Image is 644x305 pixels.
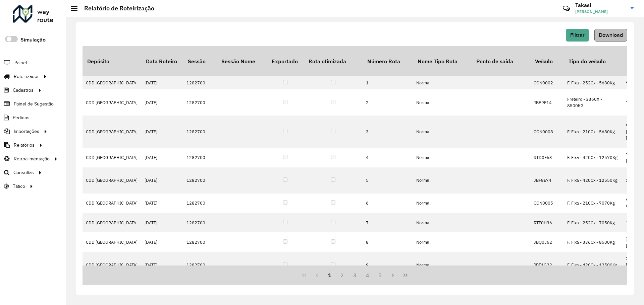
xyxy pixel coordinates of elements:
[83,148,141,167] td: CDD [GEOGRAPHIC_DATA]
[530,232,564,252] td: JBQ0J62
[413,167,472,194] td: Normal
[14,128,39,135] span: Importações
[530,194,564,213] td: CON0005
[564,167,623,194] td: F. Fixa - 420Cx - 12550Kg
[83,46,141,76] th: Depósito
[83,194,141,213] td: CDD [GEOGRAPHIC_DATA]
[267,46,304,76] th: Exportado
[83,213,141,232] td: CDD [GEOGRAPHIC_DATA]
[14,155,50,162] span: Retroalimentação
[564,116,623,148] td: F. Fixa - 210Cx - 5680Kg
[14,142,35,149] span: Relatórios
[13,169,34,176] span: Consultas
[564,213,623,232] td: F. Fixa - 252Cx - 7050Kg
[363,232,413,252] td: 8
[363,213,413,232] td: 7
[413,116,472,148] td: Normal
[361,269,374,282] button: 4
[413,194,472,213] td: Normal
[564,76,623,89] td: F. Fixa - 252Cx - 5680Kg
[594,29,627,42] button: Download
[141,89,183,116] td: [DATE]
[348,269,361,282] button: 3
[13,87,34,94] span: Cadastros
[183,167,217,194] td: 1282700
[413,252,472,278] td: Normal
[530,46,564,76] th: Veículo
[141,167,183,194] td: [DATE]
[336,269,348,282] button: 2
[570,32,585,38] span: Filtrar
[183,89,217,116] td: 1282700
[183,194,217,213] td: 1282700
[83,252,141,278] td: CDD [GEOGRAPHIC_DATA]
[363,252,413,278] td: 9
[413,232,472,252] td: Normal
[530,89,564,116] td: JBP9E14
[83,167,141,194] td: CDD [GEOGRAPHIC_DATA]
[141,76,183,89] td: [DATE]
[141,148,183,167] td: [DATE]
[83,116,141,148] td: CDD [GEOGRAPHIC_DATA]
[363,148,413,167] td: 4
[141,252,183,278] td: [DATE]
[564,232,623,252] td: F. Fixa - 336Cx - 8500Kg
[575,9,626,15] span: [PERSON_NAME]
[374,269,387,282] button: 5
[363,116,413,148] td: 3
[530,116,564,148] td: CON0008
[413,89,472,116] td: Normal
[564,89,623,116] td: Freteiro - 336CX - 8500KG
[363,167,413,194] td: 5
[566,29,589,42] button: Filtrar
[564,194,623,213] td: F. Fixa - 210Cx - 7070Kg
[564,46,623,76] th: Tipo do veículo
[183,116,217,148] td: 1282700
[13,114,30,121] span: Pedidos
[77,5,154,12] h2: Relatório de Roteirização
[399,269,412,282] button: Last Page
[141,46,183,76] th: Data Roteiro
[413,76,472,89] td: Normal
[141,232,183,252] td: [DATE]
[599,32,623,38] span: Download
[363,89,413,116] td: 2
[575,2,626,8] h3: Takasi
[530,252,564,278] td: JBE1G22
[217,46,267,76] th: Sessão Nome
[530,213,564,232] td: RTE0H36
[413,148,472,167] td: Normal
[141,194,183,213] td: [DATE]
[20,36,46,44] label: Simulação
[183,252,217,278] td: 1282700
[564,148,623,167] td: F. Fixa - 420Cx - 12570Kg
[83,89,141,116] td: CDD [GEOGRAPHIC_DATA]
[14,100,54,107] span: Painel de Sugestão
[323,269,336,282] button: 1
[141,213,183,232] td: [DATE]
[472,46,530,76] th: Ponto de saída
[559,1,574,16] a: Contato Rápido
[386,269,399,282] button: Next Page
[530,167,564,194] td: JBF8E74
[363,194,413,213] td: 6
[413,213,472,232] td: Normal
[530,76,564,89] td: CON0002
[183,232,217,252] td: 1282700
[363,76,413,89] td: 1
[14,59,27,66] span: Painel
[83,232,141,252] td: CDD [GEOGRAPHIC_DATA]
[413,46,472,76] th: Nome Tipo Rota
[183,76,217,89] td: 1282700
[564,252,623,278] td: F. Fixa - 420Cx - 12500Kg
[530,148,564,167] td: RTD0F63
[183,148,217,167] td: 1282700
[141,116,183,148] td: [DATE]
[183,213,217,232] td: 1282700
[183,46,217,76] th: Sessão
[13,183,25,190] span: Tático
[363,46,413,76] th: Número Rota
[304,46,363,76] th: Rota otimizada
[14,73,39,80] span: Roteirizador
[83,76,141,89] td: CDD [GEOGRAPHIC_DATA]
